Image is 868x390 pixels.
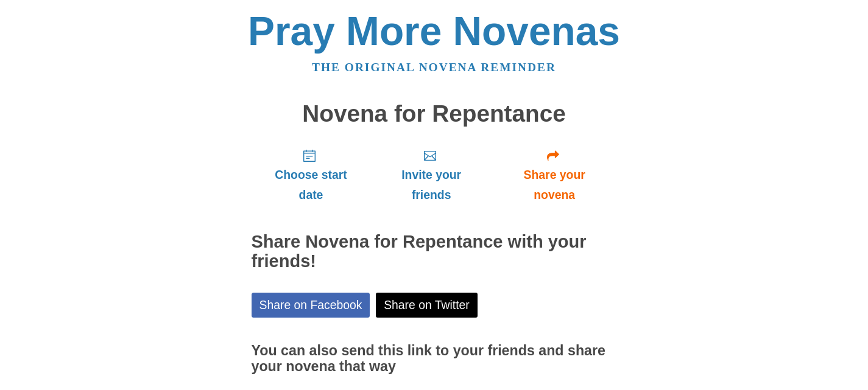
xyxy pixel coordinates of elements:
span: Invite your friends [383,165,479,205]
a: Share on Facebook [252,293,370,318]
h1: Novena for Repentance [252,101,617,127]
span: Share your novena [504,165,605,205]
a: The original novena reminder [312,61,556,74]
a: Choose start date [252,139,371,211]
h3: You can also send this link to your friends and share your novena that way [252,343,617,374]
a: Share on Twitter [376,293,478,318]
a: Share your novena [492,139,617,211]
span: Choose start date [264,165,359,205]
a: Pray More Novenas [248,9,620,54]
h2: Share Novena for Repentance with your friends! [252,232,617,271]
a: Invite your friends [370,139,492,211]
